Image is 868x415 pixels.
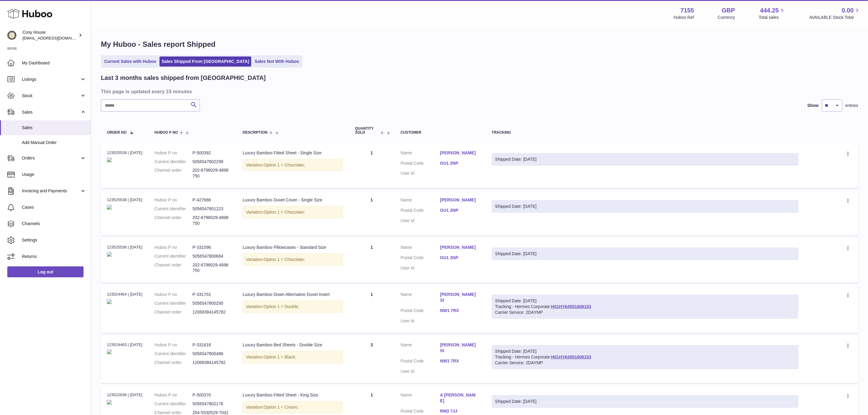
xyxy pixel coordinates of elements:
div: 123525536 | [DATE] [107,245,142,250]
span: 444.25 [760,6,779,15]
a: [PERSON_NAME] [440,245,480,250]
span: Cases [22,204,86,210]
dt: Current identifier [155,159,193,165]
dt: Current identifier [155,351,193,357]
span: entries [846,103,858,108]
img: luxury_stacks_v4_White_King_Croped_77a5e0b5-d541-43b1-82be-88076e52d22a.jpg [107,349,112,354]
div: Currency [718,15,735,20]
dt: Postal Code [401,308,440,315]
a: RM3 7JJ [440,408,480,414]
dt: Huboo P no [155,342,193,348]
dd: 202-6798029-4898750 [193,262,231,274]
dt: Current identifier [155,253,193,259]
dd: 5056547801223 [193,206,231,212]
div: Luxury Bamboo Down Alternative Duvet Insert [243,292,343,297]
div: Luxury Bamboo Duvet Cover - Single Size [243,197,343,203]
dt: Name [401,245,440,252]
a: GU1 2NP [440,160,480,166]
a: [PERSON_NAME] St [440,292,480,303]
span: Huboo P no [155,131,178,135]
dd: 5056547802176 [193,401,231,407]
h1: My Huboo - Sales report Shipped [101,39,858,49]
div: 123525538 | [DATE] [107,197,142,203]
a: NW1 7RX [440,308,480,314]
div: Luxury Bamboo Fitted Sheet - King Size [243,392,343,398]
dt: Name [401,197,440,204]
span: Orders [22,155,80,161]
span: Add Manual Order [22,140,86,146]
img: White_20Folded_20Bamboo_20Comforter_bc4cd584-a56e-4e96-afd8-62fc813477fd.jpg [107,299,112,304]
dt: Current identifier [155,206,193,212]
span: Returns [22,254,86,259]
div: Variation: [243,253,343,266]
dt: Channel order [155,167,193,179]
dt: Channel order [155,262,193,274]
a: A [PERSON_NAME] [440,392,480,404]
a: Current Sales with Huboo [102,57,158,67]
div: Shipped Date: [DATE] [495,298,795,304]
div: Huboo Ref [674,15,694,20]
td: 3 [349,336,395,383]
dd: 12068384145782 [193,360,231,365]
dt: Name [401,292,440,305]
div: Luxury Bamboo Bed Sheets - Double Size [243,342,343,348]
a: [PERSON_NAME] St [440,342,480,354]
span: Order No [107,131,127,135]
span: Quantity Sold [355,127,379,135]
dt: Huboo P no [155,150,193,156]
dt: User Id [401,265,440,271]
div: 123524464 | [DATE] [107,292,142,297]
dt: Postal Code [401,160,440,168]
h3: This page is updated every 15 minutes [101,88,857,95]
dd: 12068384145782 [193,309,231,315]
strong: 7155 [681,6,694,15]
a: 0.00 AVAILABLE Stock Total [809,6,861,20]
dt: User Id [401,170,440,176]
div: Variation: [243,401,343,413]
dt: Huboo P no [155,197,193,203]
a: Sales Shipped From [GEOGRAPHIC_DATA] [160,57,251,67]
dt: Name [401,392,440,405]
span: Listings [22,77,80,82]
dt: Postal Code [401,358,440,365]
dd: 5056547802299 [193,159,231,165]
dd: 5056547800295 [193,300,231,306]
div: 123525539 | [DATE] [107,150,142,156]
img: UK_20Fitted_20Sheet-Hero-White_847416c3-7782-4cb3-8f20-8b1cb1994321.jpg [107,400,112,405]
div: Tracking - Hermes Corporate: [492,345,798,369]
dt: Name [401,150,440,157]
dt: Huboo P no [155,392,193,398]
span: 0.00 [842,6,854,15]
div: Carrier Service: 2DAYMP [495,360,795,366]
span: Sales [22,109,80,115]
span: Option 1 = Cream; [264,405,299,410]
dt: Name [401,342,440,355]
dt: User Id [401,318,440,324]
dt: Postal Code [401,207,440,215]
a: H01HYA0051608153 [551,304,591,309]
a: [PERSON_NAME] [440,197,480,203]
dt: Postal Code [401,255,440,262]
div: Luxury Bamboo Pillowcases - Standard Size [243,245,343,250]
span: Channels [22,221,86,227]
a: GU1 2NP [440,207,480,213]
dd: 5056547800486 [193,351,231,357]
span: Invoicing and Payments [22,188,80,194]
span: Option 1 = Chocolate; [264,163,305,167]
span: Sales [22,125,86,131]
img: KBP1_Hero_croped_Black_40102b92-0b2b-44ce-8e09-77869819e313.png [107,252,112,257]
a: GU1 2NP [440,255,480,261]
dd: P-331701 [193,292,231,297]
span: Description [243,131,268,135]
div: Carrier Service: 2DAYMP [495,310,795,315]
a: Log out [7,266,84,277]
span: Settings [22,237,86,243]
img: UK_20Fitted_20Sheet-Hero-White_e001c50a-7136-402e-b79e-4c9b60fb887a.jpg [107,157,112,162]
img: info@wholesomegoods.com [7,31,16,40]
h2: Last 3 months sales shipped from [GEOGRAPHIC_DATA] [101,74,266,82]
div: Shipped Date: [DATE] [495,204,795,209]
dd: 5056547800684 [193,253,231,259]
a: 444.25 Total sales [759,6,786,20]
dd: P-331596 [193,245,231,250]
div: Luxury Bamboo Fitted Sheet - Single Size [243,150,343,156]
